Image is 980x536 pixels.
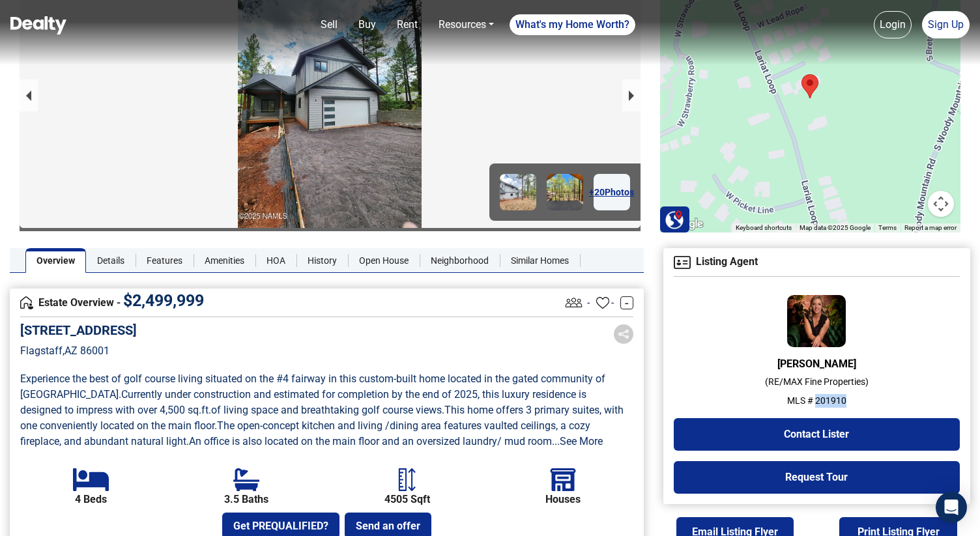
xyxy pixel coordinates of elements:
[255,248,296,273] a: HOA
[348,248,420,273] a: Open House
[674,394,960,408] p: MLS # 201910
[674,461,960,494] button: Request Tour
[20,404,626,432] span: This home offers 3 primary suites, with one conveniently located on the main floor .
[674,358,960,370] h6: [PERSON_NAME]
[189,435,552,447] span: An office is also located on the main floor and an oversized laundry/ mud room
[211,404,444,416] span: of living space and breathtaking golf course views .
[20,79,38,111] button: previous slide / item
[674,418,960,451] button: Contact Lister
[296,248,348,273] a: History
[20,343,137,359] p: Flagstaff , AZ 86001
[800,224,871,231] span: Map data ©2025 Google
[500,248,580,273] a: Similar Homes
[936,492,967,523] div: Open Intercom Messenger
[20,296,33,309] img: Overview
[384,494,430,505] b: 4505 Sqft
[10,16,66,35] img: Dealty - Buy, Sell & Rent Homes
[545,494,581,505] b: Houses
[904,224,957,231] a: Report a map error
[510,14,635,35] a: What's my Home Worth?
[353,12,381,38] a: Buy
[123,291,204,310] span: $ 2,499,999
[420,248,500,273] a: Neighborhood
[194,248,255,273] a: Amenities
[665,210,684,229] img: Search Homes at Dealty
[611,295,614,311] span: -
[620,296,633,309] a: -
[736,223,792,233] button: Keyboard shortcuts
[874,11,912,38] a: Login
[922,11,970,38] a: Sign Up
[20,373,608,401] span: Experience the best of golf course living situated on the #4 fairway in this custom-built home lo...
[315,12,343,38] a: Sell
[20,322,137,338] h5: [STREET_ADDRESS]
[75,494,107,505] b: 4 Beds
[86,248,136,273] a: Details
[20,296,562,310] h4: Estate Overview -
[587,295,590,311] span: -
[547,174,583,210] img: Image
[674,256,691,269] img: Agent
[20,419,593,447] span: The open-concept kitchen and living /dining area features vaulted ceilings, a cozy fireplace, and...
[878,224,897,231] a: Terms (opens in new tab)
[552,435,603,447] a: ...See More
[25,248,86,273] a: Overview
[562,291,585,314] img: Listing View
[596,296,609,309] img: Favourites
[928,191,954,217] button: Map camera controls
[674,375,960,389] p: ( RE/MAX Fine Properties )
[787,295,846,347] img: Agent
[7,497,46,536] iframe: BigID CMP Widget
[622,79,641,111] button: next slide / item
[594,174,630,210] a: +20Photos
[20,388,589,416] span: Currently under construction and estimated for completion by the end of 2025, this luxury residen...
[392,12,423,38] a: Rent
[201,404,211,416] span: ft .
[433,12,499,38] a: Resources
[674,256,960,269] h4: Listing Agent
[224,494,268,505] b: 3.5 Baths
[500,174,536,210] img: Image
[136,248,194,273] a: Features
